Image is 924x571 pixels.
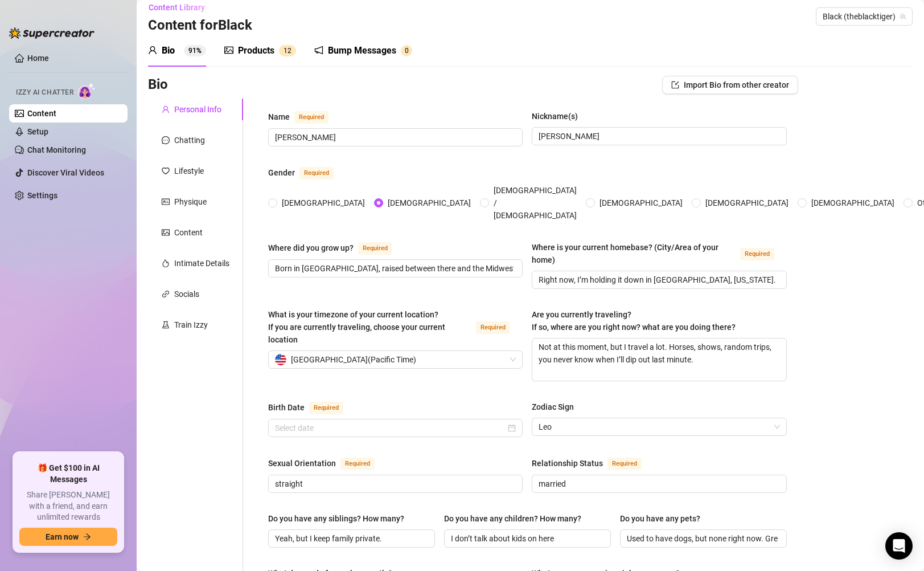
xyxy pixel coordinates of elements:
span: Required [309,402,343,414]
div: Birth Date [268,401,305,414]
span: 2 [288,47,291,55]
span: Leo [539,418,779,435]
div: Train Izzy [174,319,208,331]
span: [DEMOGRAPHIC_DATA] [701,197,793,209]
input: Do you have any pets? [627,532,778,545]
div: Name [268,111,290,123]
span: user [162,105,170,113]
div: Where did you grow up? [268,242,354,254]
textarea: Not at this moment, but I travel a lot. Horses, shows, random trips, you never know when I’ll dip... [532,338,786,381]
label: Birth Date [268,401,356,414]
div: Content [174,226,203,239]
label: Nickname(s) [532,110,586,123]
img: logo-BBDzfeDw.svg [9,27,95,39]
sup: 12 [279,45,296,56]
div: Where is your current homebase? (City/Area of your home) [532,241,735,266]
input: Birth Date [275,422,506,434]
span: Share [PERSON_NAME] with a friend, and earn unlimited rewards [19,490,117,523]
div: Zodiac Sign [532,401,574,413]
span: What is your timezone of your current location? If you are currently traveling, choose your curre... [268,310,445,344]
a: Content [27,109,56,118]
div: Open Intercom Messenger [885,532,913,560]
div: Relationship Status [532,457,603,470]
input: Sexual Orientation [275,478,514,490]
label: Zodiac Sign [532,401,582,413]
div: Sexual Orientation [268,457,336,470]
span: Import Bio from other creator [684,80,789,89]
div: Bio [162,44,175,58]
div: Nickname(s) [532,110,578,123]
input: Nickname(s) [539,130,777,142]
span: Izzy AI Chatter [16,87,73,98]
div: Do you have any siblings? How many? [268,512,404,525]
span: link [162,290,170,298]
span: [DEMOGRAPHIC_DATA] [807,197,899,209]
span: [DEMOGRAPHIC_DATA] [595,197,687,209]
div: Intimate Details [174,257,229,270]
label: Do you have any siblings? How many? [268,512,412,525]
h3: Content for Black [148,17,252,35]
span: experiment [162,321,170,329]
span: Are you currently traveling? If so, where are you right now? what are you doing there? [532,310,736,332]
span: [GEOGRAPHIC_DATA] ( Pacific Time ) [291,351,416,368]
img: us [275,354,286,365]
span: user [148,46,157,55]
span: notification [314,46,323,55]
div: Chatting [174,134,205,146]
div: Do you have any children? How many? [444,512,581,525]
a: Chat Monitoring [27,145,86,154]
button: Import Bio from other creator [662,76,798,94]
span: Required [476,321,510,334]
div: Lifestyle [174,165,204,177]
h3: Bio [148,76,168,94]
div: Gender [268,166,295,179]
span: Required [607,458,642,470]
label: Do you have any pets? [620,512,708,525]
span: Required [294,111,328,124]
sup: 0 [401,45,412,56]
label: Sexual Orientation [268,456,387,470]
a: Setup [27,127,48,136]
button: Earn nowarrow-right [19,528,117,546]
a: Home [27,54,49,63]
span: [DEMOGRAPHIC_DATA] / [DEMOGRAPHIC_DATA] [489,184,581,222]
label: Where is your current homebase? (City/Area of your home) [532,241,786,266]
input: Where is your current homebase? (City/Area of your home) [539,274,777,286]
div: Physique [174,195,207,208]
span: import [671,81,679,89]
label: Where did you grow up? [268,241,405,255]
span: [DEMOGRAPHIC_DATA] [383,197,475,209]
input: Do you have any siblings? How many? [275,532,426,545]
span: arrow-right [83,533,91,541]
input: Do you have any children? How many? [451,532,602,545]
span: Black (theblacktiger) [823,8,906,25]
span: fire [162,259,170,267]
a: Discover Viral Videos [27,168,104,177]
span: Required [299,167,334,180]
span: 1 [284,47,288,55]
label: Gender [268,166,346,180]
input: Name [275,131,514,144]
span: heart [162,167,170,175]
input: Relationship Status [539,478,777,490]
span: Earn now [46,532,79,541]
div: Products [238,44,274,58]
span: team [900,13,906,20]
label: Name [268,110,341,124]
span: Content Library [149,3,205,12]
span: Required [358,242,392,255]
div: Do you have any pets? [620,512,700,525]
label: Do you have any children? How many? [444,512,589,525]
img: AI Chatter [78,83,96,99]
a: Settings [27,191,58,200]
span: [DEMOGRAPHIC_DATA] [277,197,369,209]
span: idcard [162,198,170,206]
input: Where did you grow up? [275,262,514,275]
label: Relationship Status [532,456,654,470]
span: 🎁 Get $100 in AI Messages [19,463,117,485]
div: Personal Info [174,103,221,116]
div: Socials [174,288,199,300]
span: message [162,136,170,144]
span: Required [340,458,375,470]
span: picture [224,46,233,55]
